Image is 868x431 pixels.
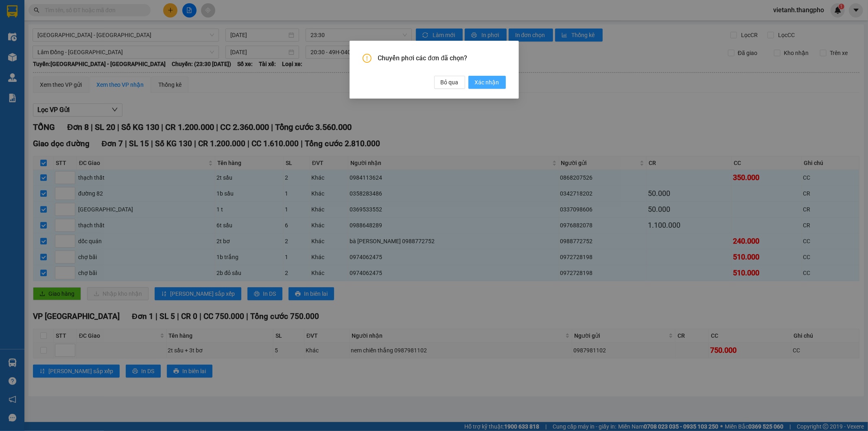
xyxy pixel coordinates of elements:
[475,78,499,87] span: Xác nhận
[363,54,372,63] span: exclamation-circle
[434,76,465,89] button: Bỏ qua
[468,76,506,89] button: Xác nhận
[441,78,459,87] span: Bỏ qua
[378,54,506,63] span: Chuyển phơi các đơn đã chọn?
